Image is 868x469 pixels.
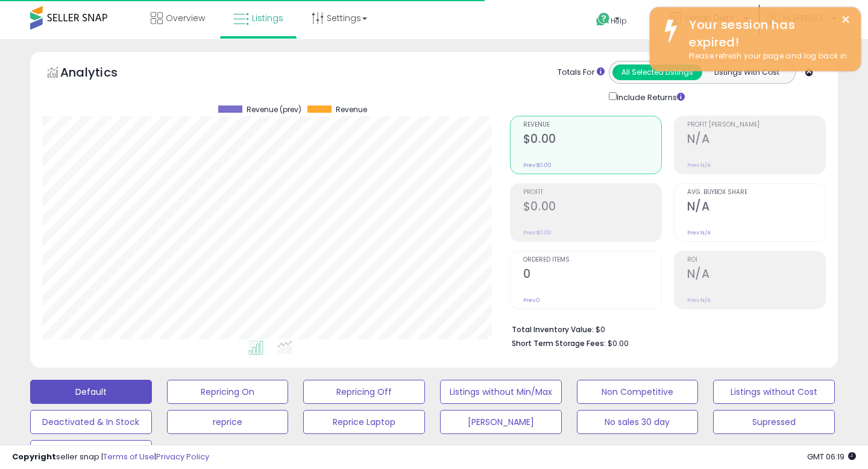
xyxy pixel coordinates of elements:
[713,380,835,404] button: Listings without Cost
[303,380,425,404] button: Repricing Off
[680,51,852,62] div: Please refresh your page and log back in
[166,12,205,24] span: Overview
[167,380,289,404] button: Repricing On
[523,257,661,263] span: Ordered Items
[512,338,606,348] b: Short Term Storage Fees:
[611,16,627,26] span: Help
[702,65,791,80] button: Listings With Cost
[30,380,152,404] button: Default
[523,267,661,283] h2: 0
[687,132,825,148] h2: N/A
[30,440,152,464] button: Restock
[687,267,825,283] h2: N/A
[596,12,611,27] i: Get Help
[587,3,650,39] a: Help
[156,451,209,462] a: Privacy Policy
[612,65,702,80] button: All Selected Listings
[440,410,562,434] button: [PERSON_NAME]
[523,132,661,148] h2: $0.00
[440,380,562,404] button: Listings without Min/Max
[523,200,661,216] h2: $0.00
[303,410,425,434] button: Reprice Laptop
[687,297,711,304] small: Prev: N/A
[523,229,552,236] small: Prev: $0.00
[523,162,552,169] small: Prev: $0.00
[167,410,289,434] button: reprice
[687,257,825,263] span: ROI
[252,12,283,24] span: Listings
[713,410,835,434] button: Supressed
[103,451,154,462] a: Terms of Use
[336,105,367,114] span: Revenue
[247,105,301,114] span: Revenue (prev)
[523,297,540,304] small: Prev: 0
[687,229,711,236] small: Prev: N/A
[687,189,825,196] span: Avg. Buybox Share
[12,452,209,463] div: seller snap | |
[687,162,711,169] small: Prev: N/A
[512,324,594,335] b: Total Inventory Value:
[577,410,699,434] button: No sales 30 day
[600,90,699,104] div: Include Returns
[608,338,629,349] span: $0.00
[687,200,825,216] h2: N/A
[558,67,605,78] div: Totals For
[577,380,699,404] button: Non Competitive
[512,321,817,336] li: $0
[807,451,856,462] span: 2025-08-16 06:19 GMT
[12,451,56,462] strong: Copyright
[523,122,661,128] span: Revenue
[60,64,141,84] h5: Analytics
[523,189,661,196] span: Profit
[30,410,152,434] button: Deactivated & In Stock
[687,122,825,128] span: Profit [PERSON_NAME]
[841,12,851,27] button: ×
[680,16,852,51] div: Your session has expired!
